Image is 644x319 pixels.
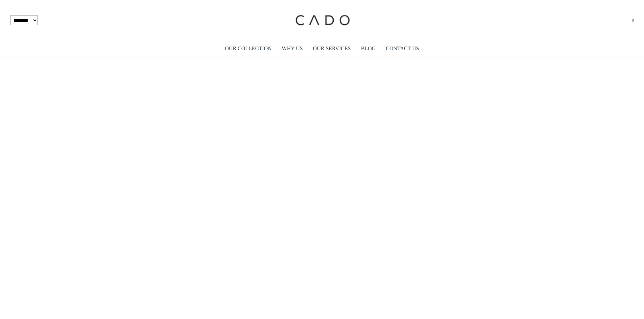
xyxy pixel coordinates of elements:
[313,41,351,56] a: OUR SERVICES
[225,41,271,56] a: OUR COLLECTION
[282,41,303,56] a: WHY US
[293,5,351,36] img: cadogifting
[361,41,376,56] a: BLOG
[632,18,634,23] span: 0
[617,21,621,22] button: Open search bar
[386,41,419,56] a: CONTACT US
[631,17,634,24] a: 0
